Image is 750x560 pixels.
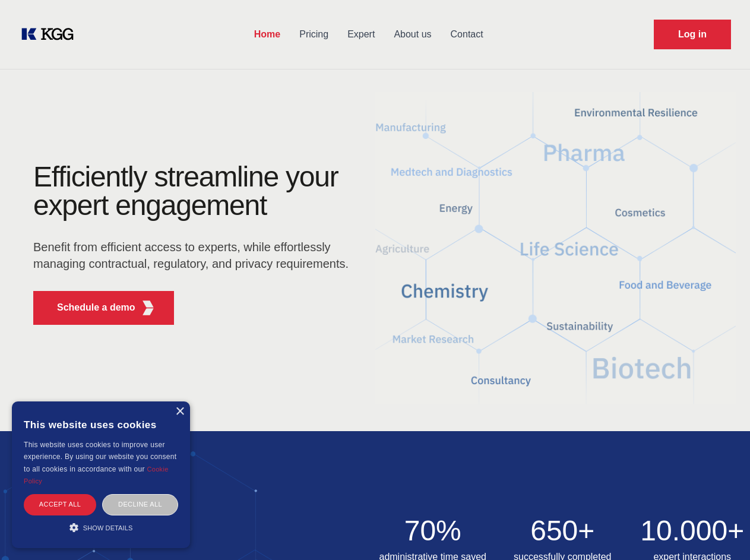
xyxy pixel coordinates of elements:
iframe: Chat Widget [691,503,750,560]
img: KGG Fifth Element RED [141,300,156,315]
a: Home [245,19,290,50]
div: Close [175,407,184,416]
a: Contact [441,19,493,50]
div: This website uses cookies [24,410,178,439]
a: About us [384,19,441,50]
a: Expert [338,19,384,50]
a: Pricing [290,19,338,50]
h2: 70% [375,517,491,545]
a: Cookie Policy [24,466,169,485]
div: Accept all [24,494,96,515]
p: Benefit from efficient access to experts, while effortlessly managing contractual, regulatory, an... [33,239,356,272]
span: Show details [83,524,133,531]
img: KGG Fifth Element RED [375,77,736,419]
a: KOL Knowledge Platform: Talk to Key External Experts (KEE) [19,25,83,44]
button: Schedule a demoKGG Fifth Element RED [33,291,174,325]
span: This website uses cookies to improve user experience. By using our website you consent to all coo... [24,441,176,473]
div: Show details [24,521,178,533]
a: Request Demo [654,20,731,49]
div: Decline all [102,494,178,515]
p: Schedule a demo [57,300,135,315]
h1: Efficiently streamline your expert engagement [33,163,356,220]
h2: 650+ [505,517,621,545]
